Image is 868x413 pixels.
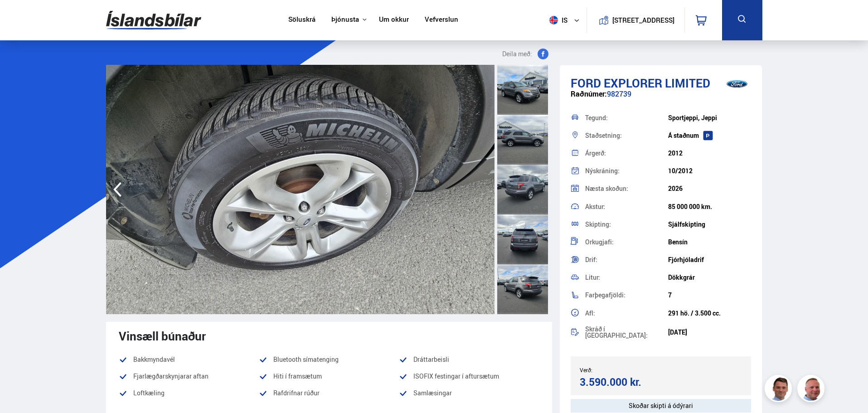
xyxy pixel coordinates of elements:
[585,185,668,192] div: Næsta skoðun:
[571,399,752,413] div: Skoðar skipti á ódýrari
[331,15,359,24] button: Þjónusta
[399,388,539,404] li: Samlæsingar
[668,329,751,336] div: [DATE]
[502,49,532,59] span: Deila með:
[585,274,668,281] div: Litur:
[668,292,751,299] div: 7
[668,132,751,139] div: Á staðnum
[259,354,399,365] li: Bluetooth símatenging
[546,16,568,24] span: is
[119,354,259,365] li: Bakkmyndavél
[616,16,671,24] button: [STREET_ADDRESS]
[259,371,399,382] li: Hiti í framsætum
[668,114,751,121] div: Sportjeppi, Jeppi
[585,221,668,228] div: Skipting:
[585,115,668,121] div: Tegund:
[119,329,539,343] div: Vinsæll búnaður
[288,15,315,25] a: Söluskrá
[499,49,552,59] button: Deila með:
[668,221,751,228] div: Sjálfskipting
[571,89,607,99] span: Raðnúmer:
[668,150,751,157] div: 2012
[585,168,668,174] div: Nýskráning:
[571,75,601,91] span: Ford
[585,326,668,339] div: Skráð í [GEOGRAPHIC_DATA]:
[585,292,668,298] div: Farþegafjöldi:
[668,310,751,317] div: 291 hö. / 3.500 cc.
[668,185,751,192] div: 2026
[585,204,668,210] div: Akstur:
[399,354,539,365] li: Dráttarbeisli
[766,376,793,403] img: FbJEzSuNWCJXmdc-.webp
[119,388,259,398] li: Loftkæling
[592,7,679,33] a: [STREET_ADDRESS]
[826,371,864,409] iframe: LiveChat chat widget
[399,371,539,382] li: ISOFIX festingar í aftursætum
[106,65,495,314] img: 3483792.jpeg
[379,15,409,25] a: Um okkur
[668,274,751,281] div: Dökkgrár
[425,15,458,25] a: Vefverslun
[580,367,661,373] div: Verð:
[259,388,399,398] li: Rafdrifnar rúður
[799,376,826,403] img: siFngHWaQ9KaOqBr.png
[106,5,201,35] img: G0Ugv5HjCgRt.svg
[585,257,668,263] div: Drif:
[585,132,668,139] div: Staðsetning:
[668,203,751,210] div: 85 000 000 km.
[668,238,751,246] div: Bensín
[668,256,751,263] div: Fjórhjóladrif
[571,90,752,107] div: 982739
[580,376,658,388] div: 3.590.000 kr.
[585,150,668,156] div: Árgerð:
[549,16,558,24] img: svg+xml;base64,PHN2ZyB4bWxucz0iaHR0cDovL3d3dy53My5vcmcvMjAwMC9zdmciIHdpZHRoPSI1MTIiIGhlaWdodD0iNT...
[719,70,755,98] img: brand logo
[119,371,259,382] li: Fjarlægðarskynjarar aftan
[585,310,668,316] div: Afl:
[546,7,587,34] button: is
[604,75,710,91] span: Explorer LIMITED
[668,167,751,175] div: 10/2012
[585,239,668,245] div: Orkugjafi:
